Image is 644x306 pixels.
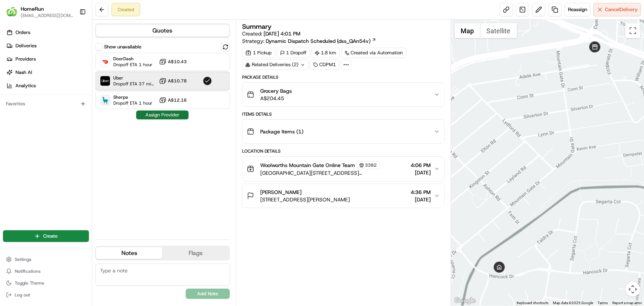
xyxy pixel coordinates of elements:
[612,301,642,305] a: Report a map error
[242,184,444,208] button: [PERSON_NAME][STREET_ADDRESS][PERSON_NAME]4:36 PM[DATE]
[242,37,376,45] div: Strategy:
[96,247,162,259] button: Notes
[242,83,444,106] button: Grocery BagsA$204.45
[21,13,73,18] button: [EMAIL_ADDRESS][DOMAIN_NAME]
[162,247,229,259] button: Flags
[517,300,548,306] button: Keyboard shortcuts
[159,58,187,65] button: A$10.43
[453,296,477,306] img: Google
[242,157,444,181] button: Woolworths Mountain Gate Online Team3382[GEOGRAPHIC_DATA][STREET_ADDRESS][GEOGRAPHIC_DATA]4:06 PM...
[100,95,110,105] img: Sherpa
[3,3,76,21] button: HomeRunHomeRun[EMAIL_ADDRESS][DOMAIN_NAME]
[411,161,431,169] span: 4:06 PM
[453,296,477,306] a: Open this area in Google Maps (opens a new window)
[260,169,408,177] span: [GEOGRAPHIC_DATA][STREET_ADDRESS][GEOGRAPHIC_DATA]
[168,78,187,84] span: A$10.78
[266,37,376,45] a: Dynamic Dispatch Scheduled (dss_QAn54v)
[260,188,302,196] span: [PERSON_NAME]
[3,80,92,92] a: Analytics
[626,23,640,38] button: Toggle fullscreen view
[159,96,187,104] button: A$12.16
[565,3,590,16] button: Reassign
[365,162,377,168] span: 3382
[568,6,587,13] span: Reassign
[113,81,156,87] span: Dropoff ETA 37 minutes
[411,188,431,196] span: 4:36 PM
[16,42,37,49] span: Deliveries
[43,233,58,239] span: Create
[242,148,445,154] div: Location Details
[277,48,310,58] div: 1 Dropoff
[310,59,340,70] div: CDPM1
[411,196,431,203] span: [DATE]
[260,196,350,203] span: [STREET_ADDRESS][PERSON_NAME]
[3,27,92,38] a: Orders
[3,53,92,65] a: Providers
[341,48,406,58] a: Created via Automation
[481,23,517,38] button: Show satellite imagery
[260,161,355,169] span: Woolworths Mountain Gate Online Team
[6,6,18,18] img: HomeRun
[15,256,31,262] span: Settings
[16,29,30,36] span: Orders
[3,266,89,276] button: Notifications
[104,44,141,50] label: Show unavailable
[3,290,89,300] button: Log out
[597,301,608,305] a: Terms (opens in new tab)
[3,230,89,242] button: Create
[553,301,593,305] span: Map data ©2025 Google
[100,76,110,86] img: Uber
[113,100,152,106] span: Dropoff ETA 1 hour
[455,23,481,38] button: Show street map
[242,48,275,58] div: 1 Pickup
[168,59,187,65] span: A$10.43
[242,74,445,80] div: Package Details
[16,69,32,76] span: Nash AI
[593,3,641,16] button: CancelDelivery
[21,5,44,13] button: HomeRun
[113,56,152,62] span: DoorDash
[260,95,292,102] span: A$204.45
[15,292,30,298] span: Log out
[3,40,92,52] a: Deliveries
[16,56,36,62] span: Providers
[15,268,41,274] span: Notifications
[3,98,89,110] div: Favorites
[3,67,92,78] a: Nash AI
[242,59,309,70] div: Related Deliveries (2)
[159,77,187,85] button: A$10.78
[605,6,638,13] span: Cancel Delivery
[242,120,444,143] button: Package Items (1)
[311,48,340,58] div: 1.8 km
[411,169,431,176] span: [DATE]
[260,87,292,95] span: Grocery Bags
[626,282,640,297] button: Map camera controls
[3,278,89,288] button: Toggle Theme
[96,25,229,37] button: Quotes
[15,280,44,286] span: Toggle Theme
[242,111,445,117] div: Items Details
[113,62,152,68] span: Dropoff ETA 1 hour
[264,30,301,37] span: [DATE] 4:01 PM
[266,37,371,45] span: Dynamic Dispatch Scheduled (dss_QAn54v)
[242,23,272,30] h3: Summary
[242,30,301,37] span: Created:
[100,57,110,67] img: DoorDash
[16,82,36,89] span: Analytics
[260,128,304,135] span: Package Items ( 1 )
[3,254,89,265] button: Settings
[168,97,187,103] span: A$12.16
[136,110,189,119] button: Assign Provider
[113,75,156,81] span: Uber
[113,94,152,100] span: Sherpa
